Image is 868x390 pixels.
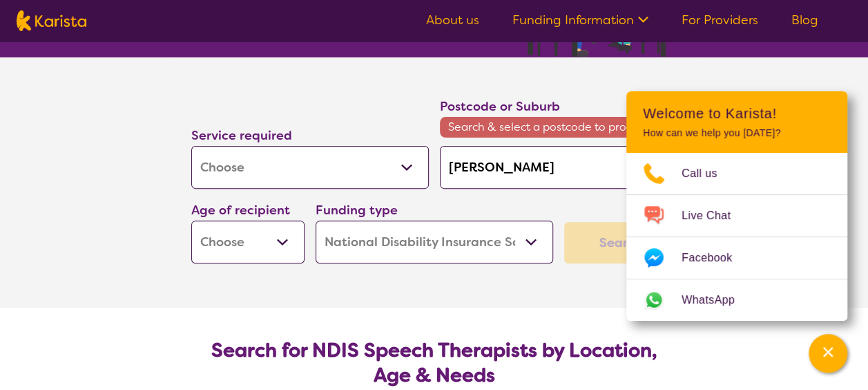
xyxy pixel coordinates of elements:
h2: Search for NDIS Speech Therapists by Location, Age & Needs [202,338,666,388]
span: Facebook [682,248,749,268]
label: Service required [191,127,292,144]
a: About us [426,12,479,28]
button: Channel Menu [809,334,847,373]
img: Karista logo [17,10,86,31]
div: Channel Menu [626,91,847,321]
h2: Welcome to Karista! [643,105,831,122]
span: Live Chat [682,205,747,226]
label: Funding type [316,202,398,219]
label: Postcode or Suburb [440,98,560,115]
a: Funding Information [512,12,648,28]
ul: Choose channel [626,153,847,321]
input: Type [440,146,677,189]
a: For Providers [682,12,758,28]
label: Age of recipient [191,202,290,219]
a: Blog [791,12,818,28]
p: How can we help you [DATE]? [643,127,831,139]
a: Web link opens in a new tab. [626,279,847,321]
span: Call us [682,163,734,184]
span: WhatsApp [682,290,751,310]
span: Search & select a postcode to proceed [440,117,677,138]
